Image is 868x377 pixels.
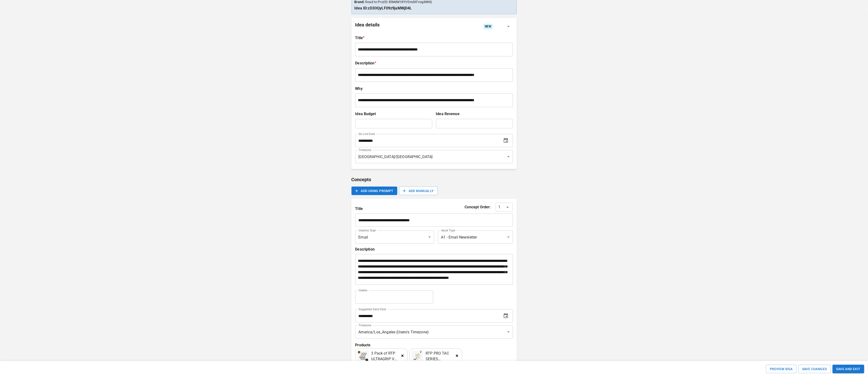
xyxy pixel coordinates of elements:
[355,206,363,212] h4: Title
[355,22,380,31] h5: Idea details
[356,94,513,107] div: rdw-wrapper
[355,6,412,10] strong: Idea ID: zD3OQyLF09z9jaMWjD4L
[359,228,376,232] label: Creative Type
[356,68,513,82] div: rdw-wrapper
[766,365,796,373] button: Preview Idea
[355,232,434,242] div: Email
[356,254,513,285] div: rdw-wrapper
[356,43,513,56] div: rdw-wrapper
[351,176,517,183] h5: Concepts
[436,111,513,117] h6: Idea Revenue
[358,72,510,78] div: rdw-editor
[355,325,513,339] div: America/Los_Angeles (Users's Timezone)
[355,60,375,66] h6: Description
[359,132,375,136] label: Go Live Date
[358,97,510,103] div: rdw-editor
[358,258,510,281] div: rdw-editor
[499,309,512,323] button: Choose date, selected date is Oct 6, 2025
[355,247,513,252] h4: Description
[355,111,432,117] h6: Idea Budget
[401,354,404,357] svg: Remove product
[484,24,493,29] div: New
[371,351,398,362] p: 3 Pack of RTP ULTRAGRIP V2 Dual sided Non-slip Technology Socks
[441,228,455,232] label: Asset Type
[351,187,397,195] button: ADD USING PROMPT
[833,365,864,373] button: SAVE AND EXIT
[355,35,363,41] h6: Title
[399,187,438,195] button: ADD MANUALLY
[359,288,368,292] label: Credits
[359,307,386,311] label: Suggested Send Date
[465,204,491,210] h4: Concept Order:
[798,365,831,373] button: SAVE CHANGES
[358,47,510,52] div: rdw-editor
[355,342,513,348] h4: Products
[455,354,459,357] svg: Remove product
[412,351,423,362] img: RTP PRO TAC SERIES OVERGRIPS
[438,232,513,242] div: A1 - Email Newsletter
[355,150,513,163] div: [GEOGRAPHIC_DATA]/[GEOGRAPHIC_DATA]
[499,134,512,147] button: Choose date, selected date is Oct 5, 2025
[359,148,371,152] label: Timezone
[359,323,371,327] label: Timezone
[355,86,513,92] h6: Why
[357,351,369,362] img: 3 Pack of RTP ULTRAGRIP V2 Dual sided Non-slip Technology Socks
[426,351,452,362] p: RTP PRO TAC SERIES OVERGRIPS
